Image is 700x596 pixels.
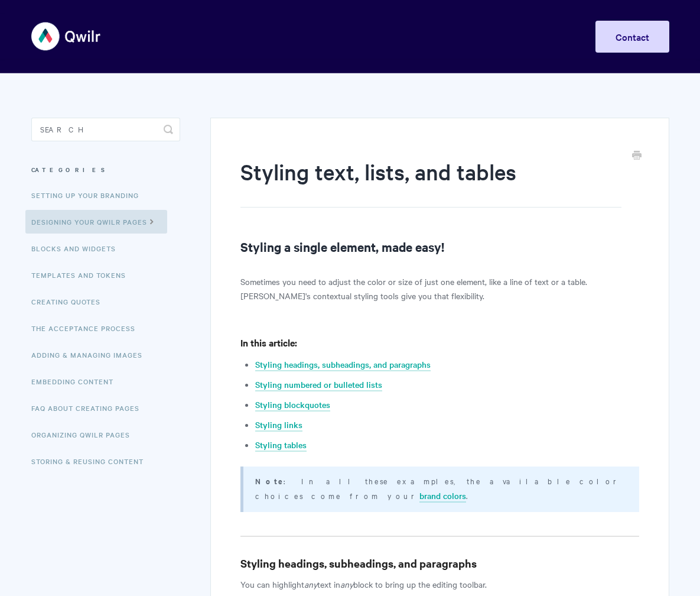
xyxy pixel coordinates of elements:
[340,578,353,590] em: any
[240,274,639,303] p: Sometimes you need to adjust the color or size of just one element, like a line of text or a tabl...
[31,290,109,313] a: Creating Quotes
[31,316,144,340] a: The Acceptance Process
[595,21,669,53] a: Contact
[240,577,639,591] p: You can highlight text in block to bring up the editing toolbar.
[240,336,297,349] strong: In this article:
[31,423,139,446] a: Organizing Qwilr Pages
[255,358,431,371] a: Styling headings, subheadings, and paragraphs
[419,490,466,503] a: brand colors
[31,449,152,473] a: Storing & Reusing Content
[240,555,639,572] h3: Styling headings, subheadings, and paragraphs
[255,475,284,487] b: Note
[31,159,181,180] h3: Categories
[255,419,302,432] a: Styling links
[255,474,624,503] p: : In all these examples, the available color choices come from your .
[25,210,167,234] a: Designing Your Qwilr Pages
[31,183,148,207] a: Setting up your Branding
[255,439,307,452] a: Styling tables
[632,150,642,163] a: Print this Article
[255,378,382,391] a: Styling numbered or bulleted lists
[31,14,102,59] img: Qwilr Help Center
[304,578,317,590] em: any
[31,237,125,260] a: Blocks and Widgets
[240,237,639,256] h2: Styling a single element, made easy!
[31,343,151,367] a: Adding & Managing Images
[31,396,148,420] a: FAQ About Creating Pages
[31,370,122,393] a: Embedding Content
[255,399,330,412] a: Styling blockquotes
[31,118,181,141] input: Search
[31,263,135,287] a: Templates and Tokens
[240,157,621,208] h1: Styling text, lists, and tables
